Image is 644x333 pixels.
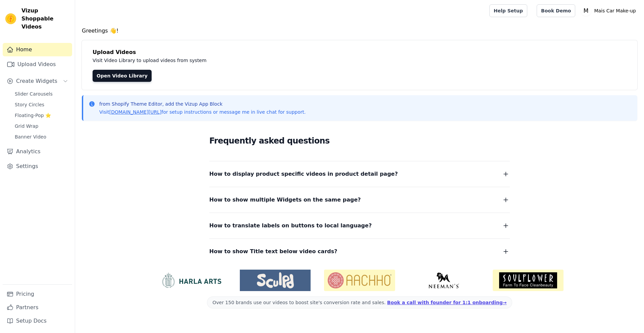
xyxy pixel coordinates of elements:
[15,91,53,97] span: Slider Carousels
[209,247,337,256] span: How to show Title text below video cards?
[537,4,575,17] a: Book Demo
[387,300,506,305] a: Book a call with founder for 1:1 onboarding
[11,111,72,120] a: Floating-Pop ⭐
[15,133,46,140] span: Banner Video
[3,160,72,173] a: Settings
[15,101,44,108] span: Story Circles
[240,272,311,288] img: Sculpd US
[93,56,393,64] p: Visit Video Library to upload videos from system
[109,109,162,115] a: [DOMAIN_NAME][URL]
[11,100,72,109] a: Story Circles
[5,13,16,24] img: Vizup
[3,287,72,301] a: Pricing
[93,48,627,56] h4: Upload Videos
[11,132,72,142] a: Banner Video
[3,145,72,158] a: Analytics
[209,169,510,179] button: How to display product specific videos in product detail page?
[156,272,226,288] img: HarlaArts
[581,5,639,17] button: M Mais Car Make-up
[209,134,510,148] h2: Frequently asked questions
[16,77,57,85] span: Create Widgets
[409,272,479,288] img: Neeman's
[3,314,72,328] a: Setup Docs
[209,169,398,179] span: How to display product specific videos in product detail page?
[15,123,38,129] span: Grid Wrap
[209,221,372,230] span: How to translate labels on buttons to local language?
[11,121,72,131] a: Grid Wrap
[3,58,72,71] a: Upload Videos
[82,27,637,35] h4: Greetings 👋!
[584,7,589,14] text: M
[209,247,510,256] button: How to show Title text below video cards?
[209,195,510,205] button: How to show multiple Widgets on the same page?
[3,301,72,314] a: Partners
[3,43,72,56] a: Home
[209,221,510,230] button: How to translate labels on buttons to local language?
[11,89,72,99] a: Slider Carousels
[15,112,51,119] span: Floating-Pop ⭐
[591,5,639,17] p: Mais Car Make-up
[99,101,306,107] p: from Shopify Theme Editor, add the Vizup App Block
[93,70,152,82] a: Open Video Library
[209,195,361,205] span: How to show multiple Widgets on the same page?
[21,7,69,31] span: Vizup Shoppable Videos
[3,74,72,88] button: Create Widgets
[324,270,395,291] img: Aachho
[493,270,563,291] img: Soulflower
[99,109,306,115] p: Visit for setup instructions or message me in live chat for support.
[489,4,527,17] a: Help Setup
